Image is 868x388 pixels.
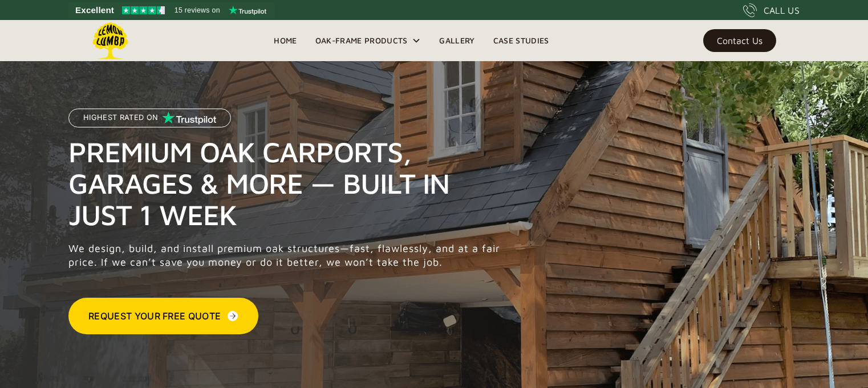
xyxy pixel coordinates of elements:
[717,37,762,45] div: Contact Us
[430,32,484,49] a: Gallery
[68,242,506,269] p: We design, build, and install premium oak structures—fast, flawlessly, and at a fair price. If we...
[306,20,431,61] div: Oak-Frame Products
[175,3,220,17] span: 15 reviews on
[265,32,306,49] a: Home
[75,3,114,17] span: Excellent
[88,309,221,323] div: Request Your Free Quote
[315,34,408,47] div: Oak-Frame Products
[68,298,258,334] a: Request Your Free Quote
[703,29,776,52] a: Contact Us
[764,3,800,17] div: CALL US
[68,136,506,230] h1: Premium Oak Carports, Garages & More — Built in Just 1 Week
[122,6,165,14] img: Trustpilot 4.5 stars
[68,109,231,136] a: Highest Rated on
[229,6,266,15] img: Trustpilot logo
[484,32,558,49] a: Case Studies
[743,3,800,17] a: CALL US
[68,2,274,18] a: See Lemon Lumba reviews on Trustpilot
[83,114,158,122] p: Highest Rated on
